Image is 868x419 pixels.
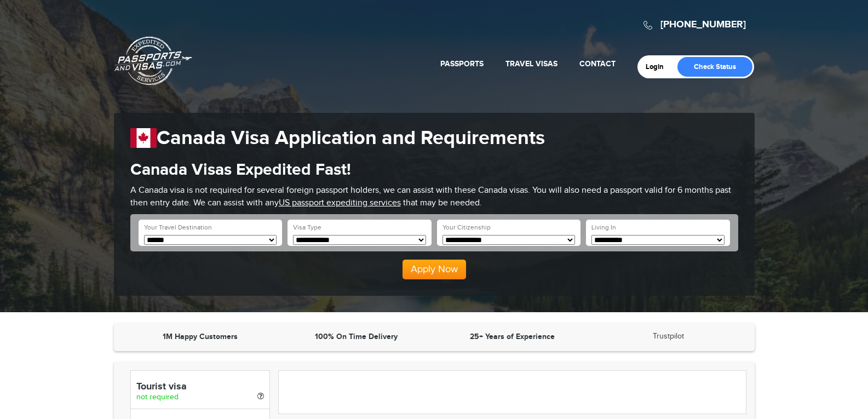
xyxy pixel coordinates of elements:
strong: 100% On Time Delivery [315,332,398,341]
label: Visa Type [293,223,321,232]
a: [PHONE_NUMBER] [660,19,746,31]
a: Check Status [677,57,752,77]
strong: Canada Visas Expedited Fast! [130,160,351,180]
label: Your Travel Destination [144,223,212,232]
a: US passport expediting services [279,198,401,208]
a: Passports & [DOMAIN_NAME] [114,36,192,85]
a: Trustpilot [653,332,684,341]
strong: 25+ Years of Experience [470,332,555,341]
span: not required [136,393,179,401]
h4: Tourist visa [136,382,264,393]
h1: Canada Visa Application and Requirements [130,127,738,150]
label: Your Citizenship [442,223,491,232]
button: Apply Now [403,260,466,279]
a: Travel Visas [505,59,557,68]
a: Contact [579,59,616,68]
strong: 1M Happy Customers [163,332,238,341]
a: Login [646,62,671,71]
a: Passports [440,59,484,68]
p: A Canada visa is not required for several foreign passport holders, we can assist with these Cana... [130,185,738,210]
label: Living In [591,223,616,232]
